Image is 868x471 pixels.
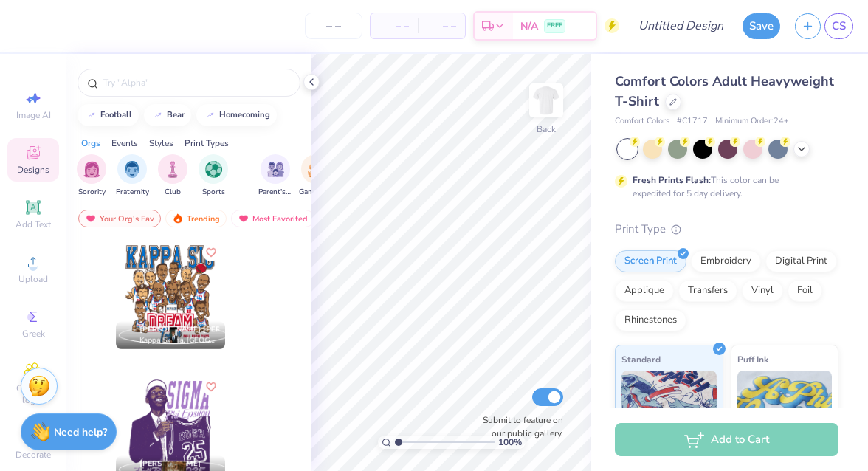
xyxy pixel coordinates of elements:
[615,221,838,238] div: Print Type
[165,210,227,227] div: Trending
[202,244,220,261] button: Like
[258,187,292,198] span: Parent's Weekend
[615,280,674,302] div: Applique
[144,104,191,126] button: bear
[691,250,761,272] div: Embroidery
[139,458,201,469] span: [PERSON_NAME]
[116,187,149,198] span: Fraternity
[22,328,45,340] span: Greek
[185,137,229,150] div: Print Types
[165,161,181,178] img: Club Image
[158,154,187,198] div: filter for Club
[305,13,362,39] input: – –
[17,164,49,176] span: Designs
[15,219,51,230] span: Add Text
[85,213,97,224] img: most_fav.gif
[83,161,100,178] img: Sorority Image
[7,382,59,406] span: Clipart & logos
[77,154,106,198] div: filter for Sorority
[379,18,409,34] span: – –
[299,187,333,198] span: Game Day
[54,425,107,439] strong: Need help?
[824,13,853,39] a: CS
[627,11,735,41] input: Untitled Design
[743,13,780,39] button: Save
[238,213,249,224] img: most_fav.gif
[100,111,132,119] div: football
[832,18,846,35] span: CS
[199,154,228,198] div: filter for Sports
[167,111,185,119] div: bear
[615,72,834,110] span: Comfort Colors Adult Heavyweight T-Shirt
[81,137,100,150] div: Orgs
[124,161,140,178] img: Fraternity Image
[475,413,563,440] label: Submit to feature on our public gallery.
[427,18,456,34] span: – –
[299,154,333,198] div: filter for Game Day
[531,86,561,115] img: Back
[498,436,522,449] span: 100 %
[111,137,138,150] div: Events
[615,309,686,331] div: Rhinestones
[633,173,814,200] div: This color can be expedited for 5 day delivery.
[78,210,161,227] div: Your Org's Fav
[77,154,106,198] button: filter button
[15,449,51,461] span: Decorate
[299,154,333,198] button: filter button
[621,371,717,444] img: Standard
[615,250,686,272] div: Screen Print
[152,111,164,120] img: trend_line.gif
[199,154,228,198] button: filter button
[165,187,181,198] span: Club
[116,154,149,198] button: filter button
[537,123,556,136] div: Back
[737,371,833,444] img: Puff Ink
[116,154,149,198] div: filter for Fraternity
[258,154,292,198] div: filter for Parent's Weekend
[715,115,789,128] span: Minimum Order: 24 +
[139,335,219,346] span: Kappa Sigma, [GEOGRAPHIC_DATA][US_STATE]
[172,213,184,224] img: trending.gif
[18,273,48,285] span: Upload
[308,161,325,178] img: Game Day Image
[102,75,291,90] input: Try "Alpha"
[158,154,187,198] button: filter button
[77,104,139,126] button: football
[788,280,822,302] div: Foil
[258,154,292,198] button: filter button
[202,187,225,198] span: Sports
[202,378,220,396] button: Like
[737,351,768,367] span: Puff Ink
[633,174,711,186] strong: Fresh Prints Flash:
[547,21,562,31] span: FREE
[742,280,783,302] div: Vinyl
[231,210,314,227] div: Most Favorited
[196,104,277,126] button: homecoming
[78,187,106,198] span: Sorority
[205,161,222,178] img: Sports Image
[765,250,837,272] div: Digital Print
[267,161,284,178] img: Parent's Weekend Image
[219,111,270,119] div: homecoming
[621,351,661,367] span: Standard
[139,324,264,334] span: [PERSON_NAME] [PERSON_NAME]
[149,137,173,150] div: Styles
[16,109,51,121] span: Image AI
[86,111,97,120] img: trend_line.gif
[678,280,737,302] div: Transfers
[615,115,669,128] span: Comfort Colors
[204,111,216,120] img: trend_line.gif
[520,18,538,34] span: N/A
[677,115,708,128] span: # C1717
